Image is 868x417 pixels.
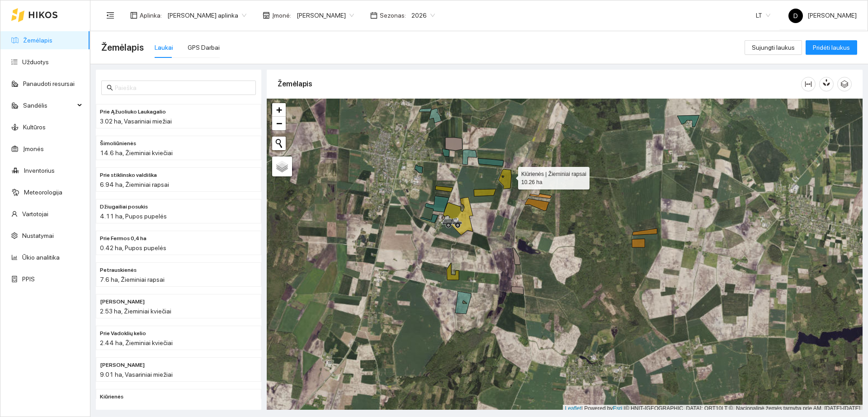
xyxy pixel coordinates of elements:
[188,43,220,52] div: GPS Darbai
[370,12,377,19] span: calendar
[101,6,119,24] button: menu-fold
[130,12,137,19] span: layout
[793,9,798,23] span: D
[100,108,166,116] span: Prie Ąžuoliuko Laukagalio
[756,9,770,22] span: LT
[100,181,169,188] span: 6.94 ha, Žieminiai rapsai
[167,9,246,22] span: Donato Grakausko aplinka
[806,40,857,55] button: Pridėti laukus
[23,145,44,152] a: Įmonės
[411,9,435,22] span: 2026
[100,329,146,338] span: Prie Vadoklių kelio
[278,71,801,97] div: Žemėlapis
[624,405,625,412] span: |
[23,123,46,131] a: Kultūros
[263,12,270,19] span: shop
[23,96,75,114] span: Sandėlis
[24,189,62,196] a: Meteorologija
[101,40,144,55] span: Žemėlapis
[272,10,291,20] span: Įmonė :
[100,149,173,156] span: 14.6 ha, Žieminiai kviečiai
[100,308,171,315] span: 2.53 ha, Žieminiai kviečiai
[100,244,166,251] span: 0.42 ha, Pupos pupelės
[115,83,250,93] input: Paieška
[100,234,146,243] span: Prie Fermos 0,4 ha
[22,254,60,261] a: Ūkio analitika
[24,167,55,174] a: Inventorius
[100,213,167,220] span: 4.11 ha, Pupos pupelės
[22,58,49,66] a: Užduotys
[276,118,282,129] span: −
[276,104,282,115] span: +
[140,10,162,20] span: Aplinka :
[22,275,35,283] a: PPIS
[107,85,113,91] span: search
[100,361,145,370] span: Prie Ažuoliuko
[100,371,173,378] span: 9.01 ha, Vasariniai miežiai
[613,405,623,412] a: Esri
[272,117,286,130] a: Zoom out
[100,298,145,306] span: Prie Svajūno
[22,232,54,239] a: Nustatymai
[100,266,137,275] span: Petrauskienės
[565,405,581,412] a: Leaflet
[297,9,354,22] span: Donatas Grakauskas
[100,171,157,180] span: Prie stiklinsko valdiška
[23,80,75,87] a: Panaudoti resursai
[801,77,816,91] button: column-width
[745,44,802,51] a: Sujungti laukus
[23,37,52,44] a: Žemėlapis
[100,139,136,148] span: Šimoliūnienės
[106,11,114,19] span: menu-fold
[802,81,815,88] span: column-width
[100,276,165,283] span: 7.6 ha, Žieminiai rapsai
[563,405,863,412] div: | Powered by © HNIT-[GEOGRAPHIC_DATA]; ORT10LT ©, Nacionalinė žemės tarnyba prie AM, [DATE]-[DATE]
[272,156,292,176] a: Layers
[806,44,857,51] a: Pridėti laukus
[813,43,850,52] span: Pridėti laukus
[272,137,286,150] button: Initiate a new search
[745,40,802,55] button: Sujungti laukus
[100,393,123,401] span: Kiūrienės
[380,10,406,20] span: Sezonas :
[155,43,173,52] div: Laukai
[752,43,795,52] span: Sujungti laukus
[100,118,172,125] span: 3.02 ha, Vasariniai miežiai
[100,203,148,211] span: Džiugailiai posukis
[100,339,173,346] span: 2.44 ha, Žieminiai kviečiai
[788,12,857,19] span: [PERSON_NAME]
[272,103,286,117] a: Zoom in
[22,210,48,218] a: Vartotojai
